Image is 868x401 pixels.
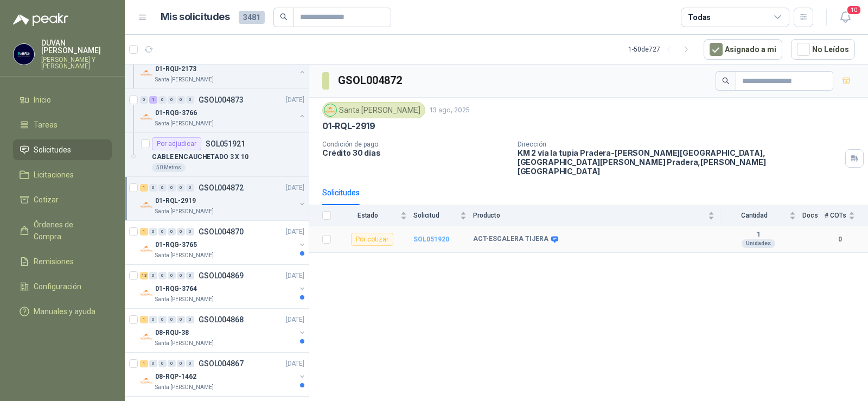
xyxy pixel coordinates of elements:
[34,256,74,268] span: Remisiones
[13,301,112,322] a: Manuales y ayuda
[199,184,244,192] p: GSOL004872
[152,137,201,150] div: Por adjudicar
[155,108,197,118] p: 01-RQG-3766
[140,330,153,343] img: Company Logo
[430,105,470,116] p: 13 ago, 2025
[742,239,775,248] div: Unidades
[140,49,307,84] a: 0 1 0 0 0 0 GSOL004874[DATE] Company Logo01-RQU-2173Santa [PERSON_NAME]
[34,169,74,181] span: Licitaciones
[155,284,197,294] p: 01-RQG-3764
[846,5,861,15] span: 10
[155,119,214,128] p: Santa [PERSON_NAME]
[34,281,81,292] span: Configuración
[322,187,360,199] div: Solicitudes
[239,11,265,24] span: 3481
[149,184,157,192] div: 0
[140,111,153,124] img: Company Logo
[473,212,706,219] span: Producto
[322,148,509,157] p: Crédito 30 días
[704,39,782,60] button: Asignado a mi
[155,383,214,392] p: Santa [PERSON_NAME]
[155,251,214,260] p: Santa [PERSON_NAME]
[140,357,307,392] a: 1 0 0 0 0 0 GSOL004867[DATE] Company Logo08-RQP-1462Santa [PERSON_NAME]
[13,114,112,135] a: Tareas
[199,96,244,104] p: GSOL004873
[186,96,194,104] div: 0
[177,316,185,323] div: 0
[177,228,185,235] div: 0
[34,94,51,106] span: Inicio
[628,41,695,58] div: 1 - 50 de 727
[413,212,458,219] span: Solicitud
[34,119,58,131] span: Tareas
[158,228,167,235] div: 0
[206,140,245,148] p: SOL051921
[41,39,112,54] p: DUVAN [PERSON_NAME]
[199,228,244,235] p: GSOL004870
[155,207,214,216] p: Santa [PERSON_NAME]
[140,316,148,323] div: 1
[168,272,176,279] div: 0
[158,184,167,192] div: 0
[168,228,176,235] div: 0
[34,305,95,317] span: Manuales y ayuda
[149,96,157,104] div: 1
[140,228,148,235] div: 1
[168,360,176,367] div: 0
[286,183,304,193] p: [DATE]
[161,9,230,25] h1: Mis solicitudes
[286,315,304,325] p: [DATE]
[168,184,176,192] div: 0
[140,181,307,216] a: 1 0 0 0 0 0 GSOL004872[DATE] Company Logo01-RQL-2919Santa [PERSON_NAME]
[140,243,153,256] img: Company Logo
[322,141,509,148] p: Condición de pago
[13,276,112,297] a: Configuración
[280,13,288,21] span: search
[186,272,194,279] div: 0
[140,67,153,80] img: Company Logo
[177,184,185,192] div: 0
[155,196,196,206] p: 01-RQL-2919
[286,359,304,369] p: [DATE]
[199,360,244,367] p: GSOL004867
[34,144,71,156] span: Solicitudes
[825,212,846,219] span: # COTs
[186,316,194,323] div: 0
[140,184,148,192] div: 1
[518,148,841,176] p: KM 2 vía la tupia Pradera-[PERSON_NAME][GEOGRAPHIC_DATA], [GEOGRAPHIC_DATA][PERSON_NAME] Pradera ...
[140,272,148,279] div: 13
[140,199,153,212] img: Company Logo
[158,272,167,279] div: 0
[286,95,304,105] p: [DATE]
[825,234,855,245] b: 0
[177,360,185,367] div: 0
[177,272,185,279] div: 0
[13,214,112,247] a: Órdenes de Compra
[322,102,425,118] div: Santa [PERSON_NAME]
[286,271,304,281] p: [DATE]
[149,272,157,279] div: 0
[140,225,307,260] a: 1 0 0 0 0 0 GSOL004870[DATE] Company Logo01-RQG-3765Santa [PERSON_NAME]
[34,194,59,206] span: Cotizar
[473,235,548,244] b: ACT-ESCALERA TIJERA
[140,269,307,304] a: 13 0 0 0 0 0 GSOL004869[DATE] Company Logo01-RQG-3764Santa [PERSON_NAME]
[155,64,196,74] p: 01-RQU-2173
[168,316,176,323] div: 0
[140,313,307,348] a: 1 0 0 0 0 0 GSOL004868[DATE] Company Logo08-RQU-38Santa [PERSON_NAME]
[155,75,214,84] p: Santa [PERSON_NAME]
[13,139,112,160] a: Solicitudes
[13,164,112,185] a: Licitaciones
[13,13,68,26] img: Logo peakr
[722,77,730,85] span: search
[158,360,167,367] div: 0
[140,96,148,104] div: 0
[158,96,167,104] div: 0
[177,96,185,104] div: 0
[149,228,157,235] div: 0
[337,212,398,219] span: Estado
[286,227,304,237] p: [DATE]
[155,328,189,338] p: 08-RQU-38
[155,295,214,304] p: Santa [PERSON_NAME]
[413,205,473,226] th: Solicitud
[186,184,194,192] div: 0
